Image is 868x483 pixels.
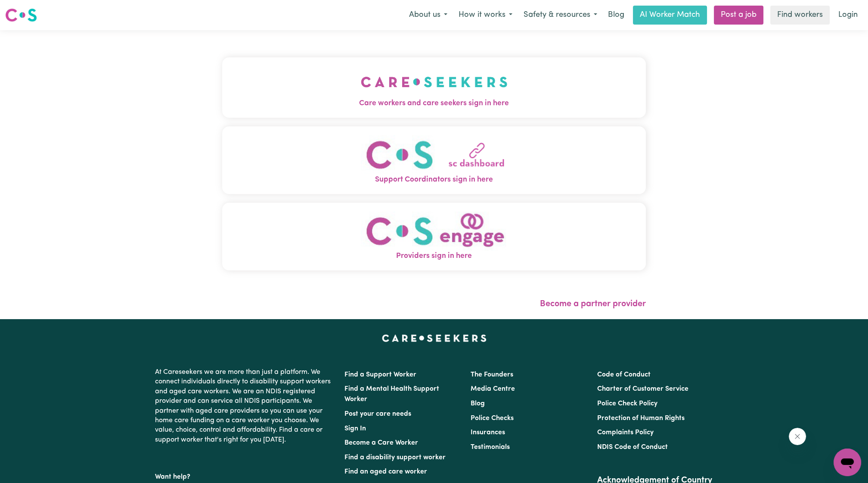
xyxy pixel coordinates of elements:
[344,425,366,432] a: Sign In
[518,6,603,24] button: Safety & resources
[540,300,646,308] a: Become a partner provider
[597,415,685,422] a: Protection of Human Rights
[344,468,427,475] a: Find an aged care worker
[155,364,334,448] p: At Careseekers we are more than just a platform. We connect individuals directly to disability su...
[222,251,646,262] span: Providers sign in here
[344,454,446,461] a: Find a disability support worker
[5,7,37,23] img: Careseekers logo
[5,6,52,13] span: Need any help?
[403,6,453,24] button: About us
[603,6,629,25] a: Blog
[344,411,411,417] a: Post your care needs
[382,335,487,342] a: Careseekers home page
[471,371,513,378] a: The Founders
[453,6,518,24] button: How it works
[597,444,668,451] a: NDIS Code of Conduct
[222,57,646,118] button: Care workers and care seekers sign in here
[471,444,510,451] a: Testimonials
[597,429,654,436] a: Complaints Policy
[222,174,646,185] span: Support Coordinators sign in here
[471,415,514,422] a: Police Checks
[344,371,416,378] a: Find a Support Worker
[597,386,688,392] a: Charter of Customer Service
[633,6,707,25] a: AI Worker Match
[222,126,646,194] button: Support Coordinators sign in here
[789,428,806,445] iframe: Close message
[471,400,485,407] a: Blog
[597,400,657,407] a: Police Check Policy
[834,448,861,476] iframe: Button to launch messaging window
[222,98,646,109] span: Care workers and care seekers sign in here
[344,439,418,446] a: Become a Care Worker
[597,371,651,378] a: Code of Conduct
[833,6,863,25] a: Login
[471,386,515,392] a: Media Centre
[714,6,763,25] a: Post a job
[5,5,37,25] a: Careseekers logo
[222,203,646,270] button: Providers sign in here
[344,386,439,403] a: Find a Mental Health Support Worker
[471,429,505,436] a: Insurances
[155,469,334,482] p: Want help?
[770,6,830,25] a: Find workers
